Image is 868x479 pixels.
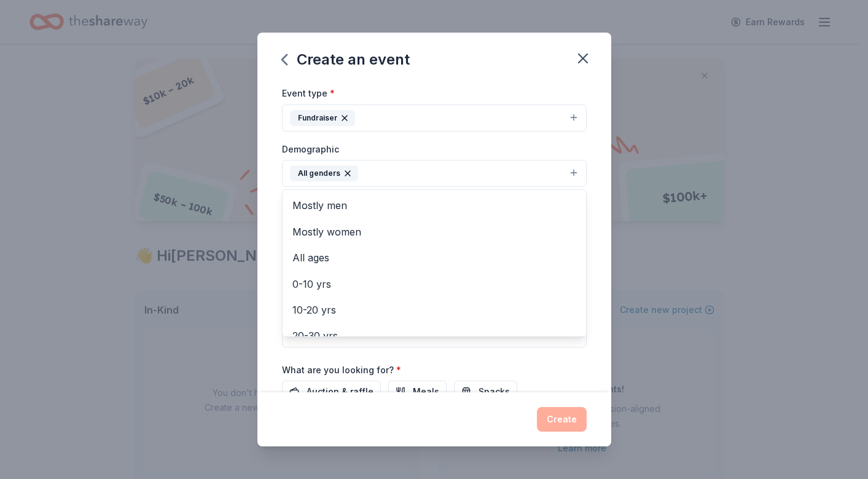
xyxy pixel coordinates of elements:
[292,276,576,292] span: 0-10 yrs
[282,189,587,337] div: All genders
[282,160,587,187] button: All genders
[292,328,576,344] span: 20-30 yrs
[292,197,576,213] span: Mostly men
[290,165,358,181] div: All genders
[292,224,576,240] span: Mostly women
[292,250,576,266] span: All ages
[292,302,576,318] span: 10-20 yrs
